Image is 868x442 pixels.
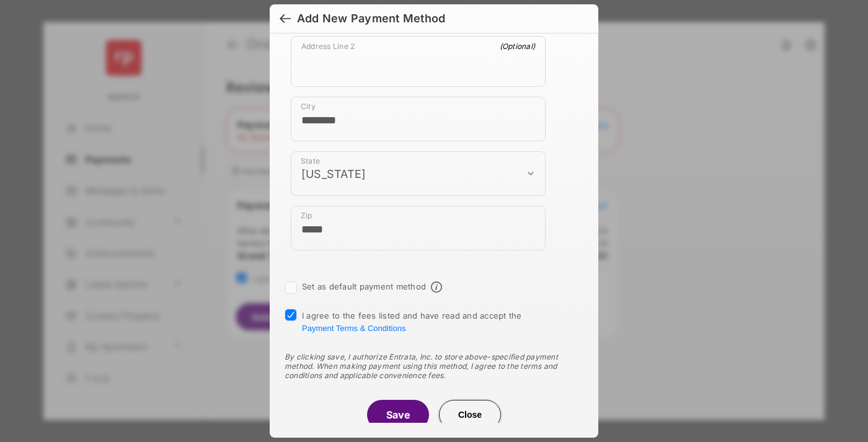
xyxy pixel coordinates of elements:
button: Close [439,400,501,430]
div: payment_method_screening[postal_addresses][locality] [291,97,546,141]
span: Default payment method info [431,281,442,293]
button: Save [367,400,429,430]
div: payment_method_screening[postal_addresses][postalCode] [291,206,546,250]
button: I agree to the fees listed and have read and accept the [302,324,405,333]
label: Set as default payment method [302,281,426,291]
span: I agree to the fees listed and have read and accept the [302,311,522,333]
div: By clicking save, I authorize Entrata, Inc. to store above-specified payment method. When making ... [285,352,583,380]
div: payment_method_screening[postal_addresses][administrativeArea] [291,151,546,196]
div: payment_method_screening[postal_addresses][addressLine2] [291,36,546,87]
div: Add New Payment Method [297,12,445,25]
